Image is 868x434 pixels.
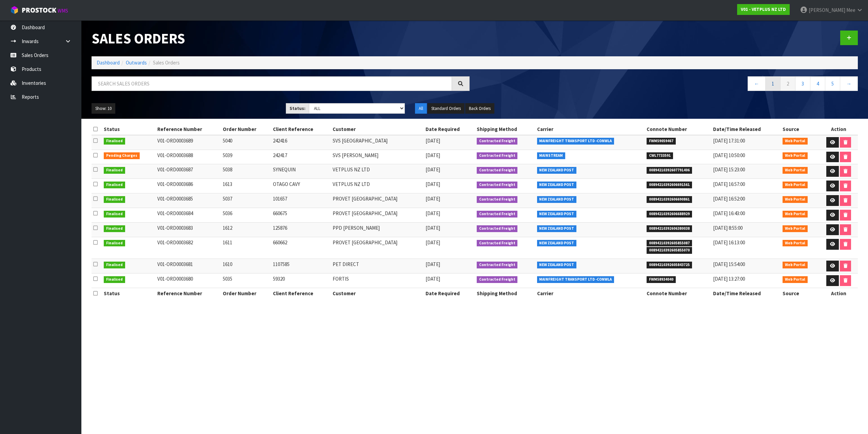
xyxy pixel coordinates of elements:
[271,273,331,288] td: 59320
[104,182,125,188] span: Finalised
[537,196,577,203] span: NEW ZEALAND POST
[331,237,424,259] td: PROVET [GEOGRAPHIC_DATA]
[331,150,424,164] td: SVS [PERSON_NAME]
[104,167,125,174] span: Finalised
[647,225,692,232] span: 00894210392606380038
[783,138,808,145] span: Web Portal
[713,152,745,158] span: [DATE] 10:50:00
[846,7,855,13] span: Mee
[331,288,424,299] th: Customer
[156,237,221,259] td: V01-ORD0003682
[331,124,424,135] th: Customer
[825,76,840,91] a: 5
[102,288,155,299] th: Status
[97,59,120,66] a: Dashboard
[783,240,808,247] span: Web Portal
[426,181,440,187] span: [DATE]
[713,239,745,246] span: [DATE] 16:13:00
[156,259,221,273] td: V01-ORD0003681
[22,6,56,15] span: ProStock
[477,225,518,232] span: Contracted Freight
[647,167,692,174] span: 00894210392607791406
[713,166,745,173] span: [DATE] 15:23:00
[271,193,331,208] td: 101657
[783,225,808,232] span: Web Portal
[156,135,221,150] td: V01-ORD0003689
[331,179,424,193] td: VETPLUS NZ LTD
[156,288,221,299] th: Reference Number
[537,211,577,218] span: NEW ZEALAND POST
[221,273,271,288] td: 5035
[426,166,440,173] span: [DATE]
[92,103,115,114] button: Show: 10
[645,288,711,299] th: Connote Number
[271,164,331,179] td: SYNEQUIN
[221,150,271,164] td: 5039
[647,138,676,145] span: FWM59059467
[477,240,518,247] span: Contracted Freight
[535,124,645,135] th: Carrier
[477,152,518,159] span: Contracted Freight
[781,124,820,135] th: Source
[156,164,221,179] td: V01-ORD0003687
[477,276,518,283] span: Contracted Freight
[424,288,475,299] th: Date Required
[645,124,711,135] th: Connote Number
[156,124,221,135] th: Reference Number
[104,152,140,159] span: Pending Charges
[535,288,645,299] th: Carrier
[647,182,692,188] span: 00894210392606691561
[781,288,820,299] th: Source
[713,210,745,216] span: [DATE] 16:43:00
[711,124,781,135] th: Date/Time Released
[477,182,518,188] span: Contracted Freight
[271,223,331,237] td: 125876
[537,276,614,283] span: MAINFREIGHT TRANSPORT LTD -CONWLA
[221,164,271,179] td: 5038
[783,276,808,283] span: Web Portal
[290,106,305,111] strong: Status:
[153,59,180,66] span: Sales Orders
[271,259,331,273] td: 1107585
[475,124,535,135] th: Shipping Method
[126,59,147,66] a: Outwards
[221,135,271,150] td: 5040
[271,179,331,193] td: OTAGO CAVY
[840,76,858,91] a: →
[221,193,271,208] td: 5037
[465,103,494,114] button: Back Orders
[795,76,810,91] a: 3
[426,210,440,216] span: [DATE]
[331,223,424,237] td: PPD [PERSON_NAME]
[477,167,518,174] span: Contracted Freight
[104,196,125,203] span: Finalised
[104,225,125,232] span: Finalised
[271,288,331,299] th: Client Reference
[477,262,518,268] span: Contracted Freight
[156,193,221,208] td: V01-ORD0003685
[780,76,795,91] a: 2
[537,262,577,268] span: NEW ZEALAND POST
[713,195,745,202] span: [DATE] 16:52:00
[156,150,221,164] td: V01-ORD0003688
[221,223,271,237] td: 1612
[783,196,808,203] span: Web Portal
[156,223,221,237] td: V01-ORD0003683
[271,237,331,259] td: 660662
[92,31,470,46] h1: Sales Orders
[156,273,221,288] td: V01-ORD0003680
[713,137,745,144] span: [DATE] 17:31:00
[741,6,786,12] strong: V01 - VETPLUS NZ LTD
[647,240,692,247] span: 00894210392605855087
[104,276,125,283] span: Finalised
[713,276,745,282] span: [DATE] 13:27:00
[647,247,692,254] span: 00894210392605855070
[331,259,424,273] td: PET DIRECT
[426,137,440,144] span: [DATE]
[424,124,475,135] th: Date Required
[537,138,614,145] span: MAINFREIGHT TRANSPORT LTD -CONWLA
[271,150,331,164] td: 242417
[221,179,271,193] td: 1613
[820,124,858,135] th: Action
[331,164,424,179] td: VETPLUS NZ LTD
